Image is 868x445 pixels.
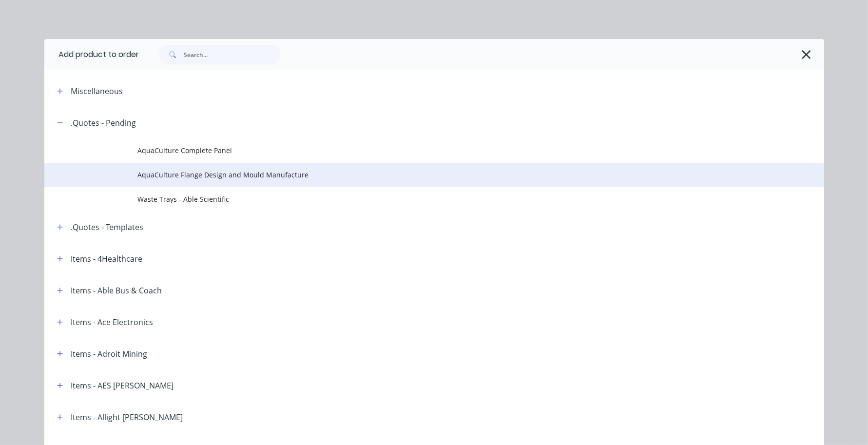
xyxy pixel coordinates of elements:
[71,411,183,423] div: Items - Allight [PERSON_NAME]
[71,285,162,296] div: Items - Able Bus & Coach
[71,221,144,233] div: .Quotes - Templates
[138,145,687,155] span: AquaCulture Complete Panel
[138,170,687,180] span: AquaCulture Flange Design and Mould Manufacture
[71,348,148,360] div: Items - Adroit Mining
[138,194,687,204] span: Waste Trays - Able Scientific
[71,117,136,129] div: .Quotes - Pending
[44,39,139,70] div: Add product to order
[184,45,281,64] input: Search...
[71,253,143,265] div: Items - 4Healthcare
[71,316,154,328] div: Items - Ace Electronics
[71,85,123,97] div: Miscellaneous
[71,380,174,391] div: Items - AES [PERSON_NAME]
